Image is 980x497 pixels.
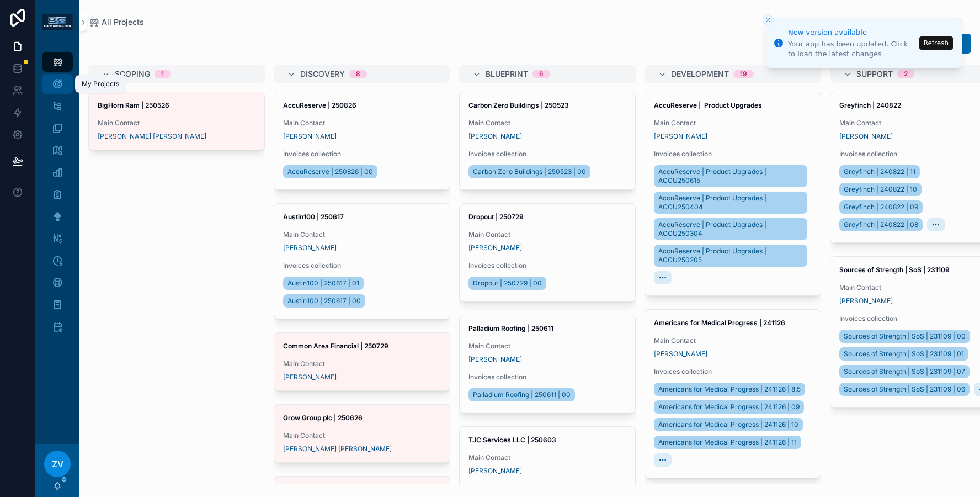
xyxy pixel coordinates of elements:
[658,403,800,411] span: Americans for Medical Progress | 241126 | 09
[658,247,803,265] span: AccuReserve | Product Upgrades | ACCU250205
[283,150,441,158] span: Invoices collection
[658,167,803,185] span: AccuReserve | Product Upgrades | ACCU250615
[473,279,542,288] span: Dropout | 250729 | 00
[919,36,953,50] button: Refresh
[102,17,144,28] span: All Projects
[839,200,923,214] a: Greyfinch | 240822 | 09
[468,373,626,382] span: Invoices collection
[844,203,918,212] span: Greyfinch | 240822 | 09
[839,266,950,274] strong: Sources of Strength | SoS | 231109
[844,220,918,229] span: Greyfinch | 240822 | 08
[468,132,522,141] a: [PERSON_NAME]
[839,101,901,109] strong: Greyfinch | 240822
[52,457,63,470] span: ZV
[459,203,636,302] a: Dropout | 250729Main Contact[PERSON_NAME]Invoices collectionDropout | 250729 | 00
[98,101,169,109] strong: BigHorn Ram | 250526
[740,70,747,78] div: 19
[658,420,798,429] span: Americans for Medical Progress | 241126 | 10
[839,132,893,141] a: [PERSON_NAME]
[468,230,626,239] span: Main Contact
[856,68,893,80] span: Support
[904,70,908,78] div: 2
[283,373,337,382] span: [PERSON_NAME]
[283,431,441,440] span: Main Contact
[283,414,363,422] strong: Grow Group plc | 250626
[658,385,801,394] span: Americans for Medical Progress | 241126 | 8.5
[283,244,337,252] a: [PERSON_NAME]
[654,192,807,214] a: AccuReserve | Product Upgrades | ACCU250404
[283,165,377,178] a: AccuReserve | 250826 | 00
[468,342,626,351] span: Main Contact
[287,167,373,176] span: AccuReserve | 250826 | 00
[283,213,344,221] strong: Austin100 | 250617
[356,70,360,78] div: 8
[468,213,524,221] strong: Dropout | 250729
[844,332,966,341] span: Sources of Strength | SoS | 231109 | 00
[654,165,807,187] a: AccuReserve | Product Upgrades | ACCU250615
[839,165,920,178] a: Greyfinch | 240822 | 11
[658,220,803,238] span: AccuReserve | Product Upgrades | ACCU250304
[844,350,964,358] span: Sources of Strength | SoS | 231109 | 01
[654,350,707,358] a: [PERSON_NAME]
[42,14,73,30] img: App logo
[468,355,522,364] span: [PERSON_NAME]
[645,309,821,478] a: Americans for Medical Progress | 241126Main Contact[PERSON_NAME]Invoices collectionAmericans for ...
[486,68,528,80] span: Blueprint
[654,132,707,141] span: [PERSON_NAME]
[283,445,392,453] a: [PERSON_NAME] [PERSON_NAME]
[468,244,522,252] span: [PERSON_NAME]
[658,438,797,447] span: Americans for Medical Progress | 241126 | 11
[283,230,441,239] span: Main Contact
[283,277,364,290] a: Austin100 | 250617 | 01
[654,383,805,396] a: Americans for Medical Progress | 241126 | 8.5
[658,194,803,212] span: AccuReserve | Product Upgrades | ACCU250404
[468,324,553,332] strong: Palladium Roofing | 250611
[645,92,821,296] a: AccuReserve | Product UpgradesMain Contact[PERSON_NAME]Invoices collectionAccuReserve | Product U...
[839,218,923,231] a: Greyfinch | 240822 | 08
[88,92,265,150] a: BigHorn Ram | 250526Main Contact[PERSON_NAME] [PERSON_NAME]
[98,132,206,141] span: [PERSON_NAME] [PERSON_NAME]
[283,101,356,109] strong: AccuReserve | 250826
[35,44,79,351] div: scrollable content
[98,119,255,128] span: Main Contact
[654,436,801,449] a: Americans for Medical Progress | 241126 | 11
[274,203,450,319] a: Austin100 | 250617Main Contact[PERSON_NAME]Invoices collectionAustin100 | 250617 | 01Austin100 | ...
[468,165,590,178] a: Carbon Zero Buildings | 250523 | 00
[654,245,807,267] a: AccuReserve | Product Upgrades | ACCU250205
[468,119,626,128] span: Main Contact
[654,336,812,345] span: Main Contact
[788,39,916,59] div: Your app has been updated. Click to load the latest changes
[539,70,544,78] div: 6
[459,315,636,413] a: Palladium Roofing | 250611Main Contact[PERSON_NAME]Invoices collectionPalladium Roofing | 250611 ...
[274,332,450,391] a: Common Area Financial | 250729Main Contact[PERSON_NAME]
[283,132,337,141] a: [PERSON_NAME]
[654,418,803,431] a: Americans for Medical Progress | 241126 | 10
[274,404,450,463] a: Grow Group plc | 250626Main Contact[PERSON_NAME] [PERSON_NAME]
[654,150,812,158] span: Invoices collection
[283,359,441,368] span: Main Contact
[788,27,916,38] div: New version available
[459,92,636,190] a: Carbon Zero Buildings | 250523Main Contact[PERSON_NAME]Invoices collectionCarbon Zero Buildings |...
[283,342,388,350] strong: Common Area Financial | 250729
[283,261,441,270] span: Invoices collection
[839,330,970,343] a: Sources of Strength | SoS | 231109 | 00
[763,14,774,25] button: Close toast
[844,185,917,194] span: Greyfinch | 240822 | 10
[839,183,922,196] a: Greyfinch | 240822 | 10
[839,297,893,305] a: [PERSON_NAME]
[468,453,626,462] span: Main Contact
[468,261,626,270] span: Invoices collection
[82,80,119,88] div: My Projects
[654,319,785,327] strong: Americans for Medical Progress | 241126
[839,347,968,361] a: Sources of Strength | SoS | 231109 | 01
[161,70,164,78] div: 1
[283,119,441,128] span: Main Contact
[468,467,522,475] a: [PERSON_NAME]
[654,101,762,109] strong: AccuReserve | Product Upgrades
